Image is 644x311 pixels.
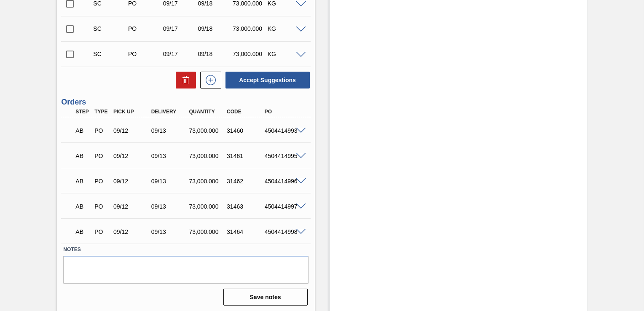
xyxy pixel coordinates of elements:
[196,51,233,57] div: 09/18/2025
[126,25,164,32] div: Purchase order
[73,109,92,115] div: Step
[266,25,303,32] div: KG
[92,109,111,115] div: Type
[263,203,304,210] div: 4504414997
[149,203,191,210] div: 09/13/2025
[149,178,191,185] div: 09/13/2025
[111,153,153,159] div: 09/12/2025
[111,127,153,134] div: 09/12/2025
[187,127,228,134] div: 73,000.000
[149,228,191,235] div: 09/13/2025
[73,172,92,190] div: Awaiting Billing
[187,178,228,185] div: 73,000.000
[225,127,266,134] div: 31460
[161,51,199,57] div: 09/17/2025
[266,51,303,57] div: KG
[161,25,199,32] div: 09/17/2025
[75,127,90,134] p: AB
[187,203,228,210] div: 73,000.000
[111,228,153,235] div: 09/12/2025
[149,127,191,134] div: 09/13/2025
[225,72,310,88] button: Accept Suggestions
[91,51,129,57] div: Suggestion Created
[225,109,266,115] div: Code
[73,147,92,165] div: Awaiting Billing
[149,109,191,115] div: Delivery
[196,72,221,88] div: New suggestion
[111,203,153,210] div: 09/12/2025
[92,153,111,159] div: Purchase order
[187,109,228,115] div: Quantity
[91,25,129,32] div: Suggestion Created
[73,223,92,241] div: Awaiting Billing
[92,127,111,134] div: Purchase order
[73,121,92,140] div: Awaiting Billing
[126,51,164,57] div: Purchase order
[172,72,196,88] div: Delete Suggestions
[92,203,111,210] div: Purchase order
[63,244,308,256] label: Notes
[263,153,304,159] div: 4504414995
[149,153,191,159] div: 09/13/2025
[225,153,266,159] div: 31461
[196,25,233,32] div: 09/18/2025
[187,228,228,235] div: 73,000.000
[61,98,310,107] h3: Orders
[92,228,111,235] div: Purchase order
[223,289,308,306] button: Save notes
[231,25,268,32] div: 73,000.000
[75,203,90,210] p: AB
[263,127,304,134] div: 4504414993
[187,153,228,159] div: 73,000.000
[263,178,304,185] div: 4504414996
[221,71,311,89] div: Accept Suggestions
[111,178,153,185] div: 09/12/2025
[75,178,90,185] p: AB
[75,153,90,159] p: AB
[225,178,266,185] div: 31462
[231,51,268,57] div: 73,000.000
[92,178,111,185] div: Purchase order
[73,197,92,216] div: Awaiting Billing
[225,228,266,235] div: 31464
[263,109,304,115] div: PO
[75,228,90,235] p: AB
[111,109,153,115] div: Pick up
[263,228,304,235] div: 4504414998
[225,203,266,210] div: 31463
